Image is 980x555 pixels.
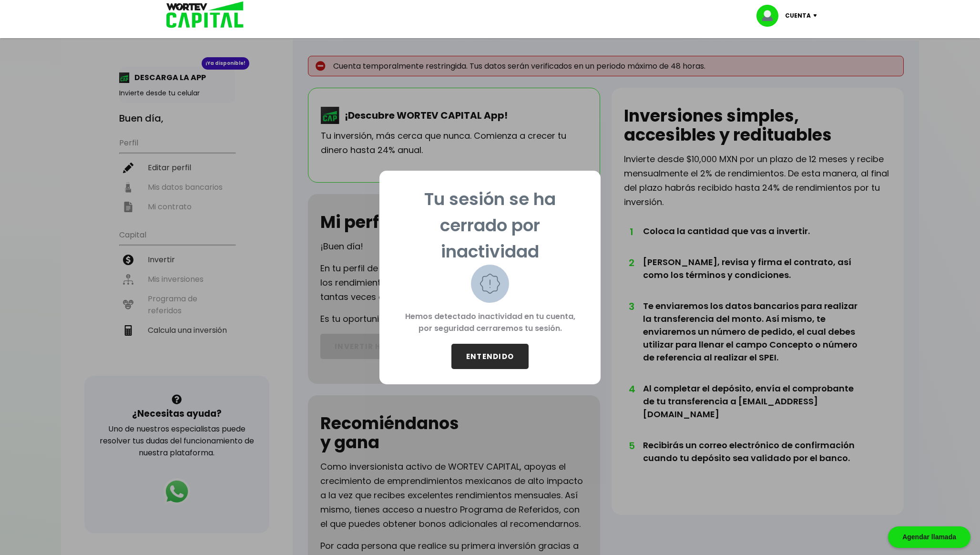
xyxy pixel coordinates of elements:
p: Cuenta [785,9,811,23]
img: warning [471,265,509,303]
button: ENTENDIDO [451,344,529,369]
div: Agendar llamada [888,526,970,548]
p: Tu sesión se ha cerrado por inactividad [395,186,585,265]
p: Hemos detectado inactividad en tu cuenta, por seguridad cerraremos tu sesión. [395,303,585,344]
img: profile-image [756,5,785,27]
img: icon-down [811,14,824,17]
